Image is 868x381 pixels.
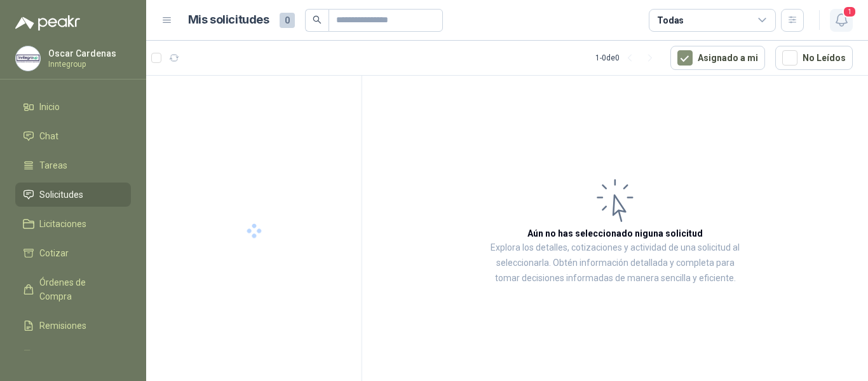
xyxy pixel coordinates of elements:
[489,240,741,286] p: Explora los detalles, cotizaciones y actividad de una solicitud al seleccionarla. Obtén informaci...
[39,100,60,114] span: Inicio
[15,15,80,31] img: Logo peakr
[830,9,853,32] button: 1
[313,15,322,24] span: search
[15,343,131,367] a: Configuración
[39,348,95,362] span: Configuración
[39,158,67,172] span: Tareas
[48,49,128,58] p: Oscar Cardenas
[657,13,684,27] div: Todas
[595,48,660,68] div: 1 - 0 de 0
[39,217,86,231] span: Licitaciones
[843,6,857,18] span: 1
[39,188,83,202] span: Solicitudes
[188,11,269,29] h1: Mis solicitudes
[280,13,295,28] span: 0
[15,183,131,207] a: Solicitudes
[775,46,853,70] button: No Leídos
[15,124,131,148] a: Chat
[39,319,86,333] span: Remisiones
[39,275,119,303] span: Órdenes de Compra
[15,212,131,236] a: Licitaciones
[15,241,131,265] a: Cotizar
[15,270,131,308] a: Órdenes de Compra
[15,95,131,119] a: Inicio
[48,60,128,68] p: Inntegroup
[39,129,58,143] span: Chat
[39,246,69,260] span: Cotizar
[15,314,131,338] a: Remisiones
[527,226,703,240] h3: Aún no has seleccionado niguna solicitud
[670,46,765,70] button: Asignado a mi
[15,153,131,177] a: Tareas
[16,46,40,71] img: Company Logo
